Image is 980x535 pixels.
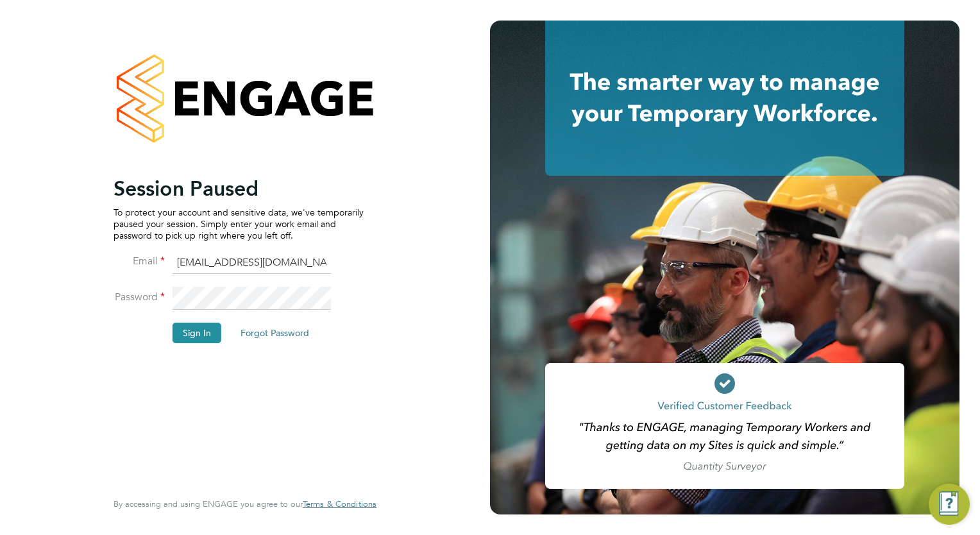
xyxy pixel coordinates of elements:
a: Terms & Conditions [303,499,376,509]
label: Email [114,255,165,268]
span: By accessing and using ENGAGE you agree to our [114,498,376,509]
button: Forgot Password [230,323,319,343]
input: Enter your work email... [173,251,331,275]
h2: Session Paused [114,176,364,201]
label: Password [114,291,165,304]
button: Engage Resource Center [929,484,970,525]
button: Sign In [173,323,221,343]
p: To protect your account and sensitive data, we've temporarily paused your session. Simply enter y... [114,207,364,242]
